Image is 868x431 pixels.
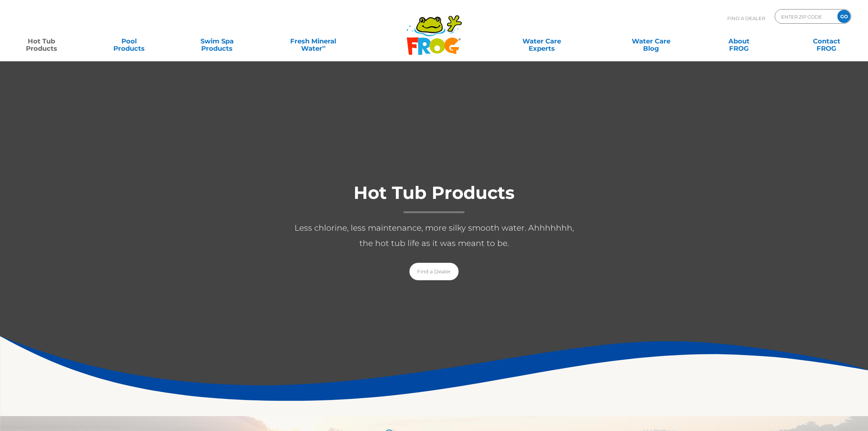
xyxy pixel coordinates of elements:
p: Less chlorine, less maintenance, more silky smooth water. Ahhhhhhh, the hot tub life as it was me... [288,220,580,251]
a: PoolProducts [95,34,163,49]
a: Water CareBlog [617,34,685,49]
a: Water CareExperts [486,34,597,49]
a: Swim SpaProducts [183,34,251,49]
a: ContactFROG [793,34,861,49]
input: GO [837,10,851,23]
h1: Hot Tub Products [288,183,580,213]
a: Hot TubProducts [7,34,75,49]
a: AboutFROG [705,34,773,49]
sup: ∞ [322,43,326,49]
input: Zip Code Form [781,11,830,22]
a: Find a Dealer [409,263,459,280]
a: Fresh MineralWater∞ [270,34,356,49]
p: Find A Dealer [727,9,765,27]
